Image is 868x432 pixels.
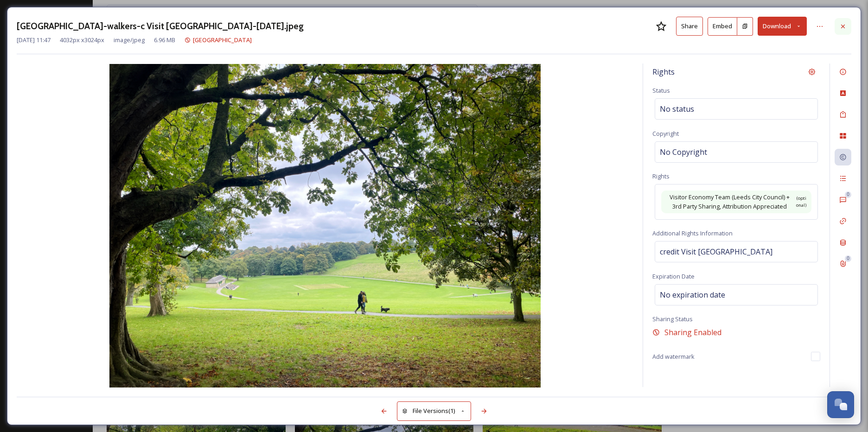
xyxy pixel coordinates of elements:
span: No status [660,103,694,114]
span: Expiration Date [652,272,695,280]
button: Open Chat [827,391,854,418]
span: No Copyright [660,146,707,158]
span: Additional Rights Information [652,229,733,237]
span: Add watermark [652,352,695,361]
span: image/jpeg [114,36,145,44]
span: credit Visit [GEOGRAPHIC_DATA] [660,246,772,257]
div: 0 [845,255,851,262]
img: Roundhay%20Park-walkers-c%20Visit%20Leeds-Nov24.jpeg [17,64,633,388]
span: (optional) [796,195,807,209]
span: 4032 px x 3024 px [60,36,104,44]
h3: [GEOGRAPHIC_DATA]-walkers-c Visit [GEOGRAPHIC_DATA]-[DATE].jpeg [17,19,304,33]
button: Embed [708,17,737,36]
span: Status [652,86,670,95]
span: No expiration date [660,289,725,300]
span: Copyright [652,129,679,138]
button: Share [676,17,703,36]
span: [GEOGRAPHIC_DATA] [193,36,252,44]
div: 0 [845,191,851,198]
span: Rights [652,66,675,77]
button: File Versions(1) [397,401,471,420]
span: 6.96 MB [154,36,175,44]
span: Sharing Enabled [664,327,721,338]
button: Download [758,17,807,36]
span: Rights [652,172,670,180]
span: Sharing Status [652,315,693,323]
span: [DATE] 11:47 [17,36,51,44]
span: Visitor Economy Team (Leeds City Council) + 3rd Party Sharing, Attribution Appreciated [666,193,794,210]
